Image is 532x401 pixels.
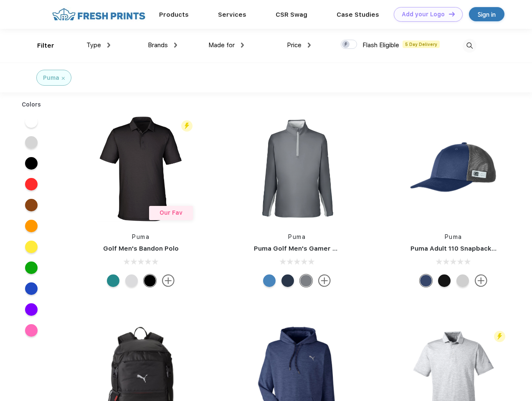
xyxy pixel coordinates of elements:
div: Peacoat with Qut Shd [420,274,432,287]
img: flash_active_toggle.svg [181,120,193,132]
div: Puma [43,74,59,82]
span: Flash Eligible [362,41,399,49]
img: func=resize&h=266 [241,113,352,224]
a: Puma [288,233,306,240]
img: dropdown.png [241,43,244,48]
div: Green Lagoon [107,274,119,287]
span: Our Fav [160,209,182,216]
div: Colors [15,100,48,109]
span: Type [86,41,101,49]
img: more.svg [162,274,175,287]
a: Services [218,11,246,18]
span: Brands [148,41,168,49]
a: Puma Golf Men's Gamer Golf Quarter-Zip [254,245,386,252]
img: flash_active_toggle.svg [494,331,505,342]
div: Filter [37,41,54,51]
img: desktop_search.svg [463,39,476,53]
div: Pma Blk with Pma Blk [438,274,451,287]
img: dropdown.png [174,43,177,48]
span: Made for [208,41,235,49]
img: dropdown.png [107,43,110,48]
a: Products [159,11,189,18]
img: fo%20logo%202.webp [50,7,148,22]
a: Puma [445,233,462,240]
div: Add your Logo [402,11,445,18]
a: Puma [132,233,149,240]
span: 5 Day Delivery [403,41,440,48]
div: Sign in [478,10,496,19]
img: func=resize&h=266 [85,113,196,224]
div: Quiet Shade [300,274,312,287]
div: Navy Blazer [281,274,294,287]
img: dropdown.png [308,43,311,48]
a: Golf Men's Bandon Polo [103,245,179,252]
img: DT [449,12,455,16]
div: Bright Cobalt [263,274,276,287]
span: Price [287,41,301,49]
div: Quarry Brt Whit [456,274,469,287]
img: more.svg [318,274,331,287]
div: Puma Black [144,274,156,287]
img: func=resize&h=266 [398,113,509,224]
img: filter_cancel.svg [62,77,65,80]
img: more.svg [475,274,487,287]
div: High Rise [125,274,138,287]
a: CSR Swag [276,11,307,18]
a: Sign in [469,7,504,21]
